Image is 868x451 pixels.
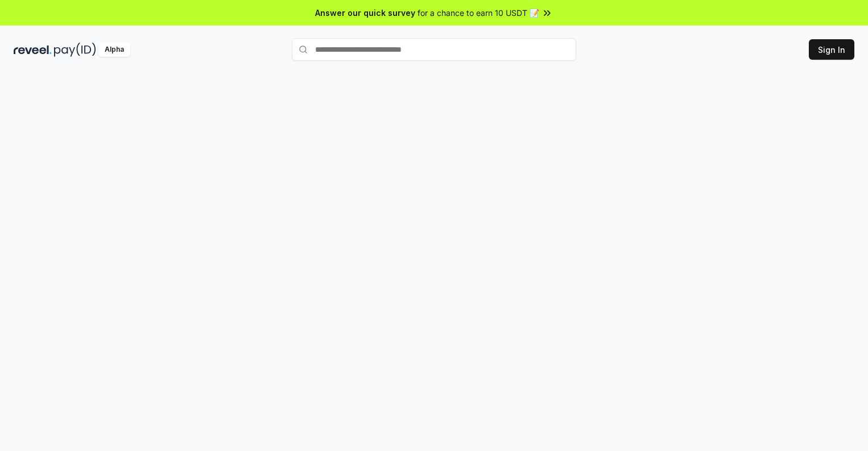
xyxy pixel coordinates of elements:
[418,7,539,19] span: for a chance to earn 10 USDT 📝
[54,43,96,57] img: pay_id
[14,43,52,57] img: reveel_dark
[98,43,130,57] div: Alpha
[315,7,415,19] span: Answer our quick survey
[809,39,854,60] button: Sign In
